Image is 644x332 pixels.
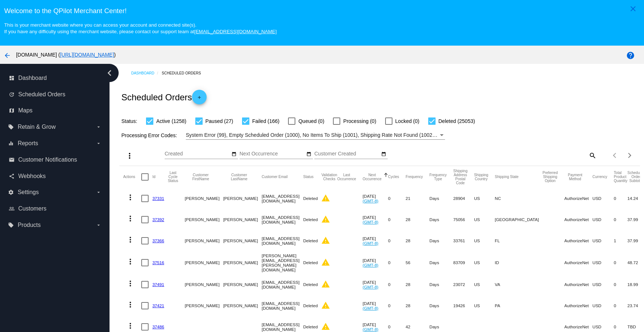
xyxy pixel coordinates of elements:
[564,274,593,295] mat-cell: AuthorizeNet
[194,29,277,34] a: [EMAIL_ADDRESS][DOMAIN_NAME]
[363,285,378,289] a: (GMT-8)
[126,321,135,330] mat-icon: more_vert
[406,230,429,251] mat-cell: 28
[60,52,114,58] a: [URL][DOMAIN_NAME]
[165,151,230,157] input: Created
[303,238,318,243] span: Deleted
[406,188,429,209] mat-cell: 21
[363,209,388,230] mat-cell: [DATE]
[593,188,614,209] mat-cell: USD
[564,188,593,209] mat-cell: AuthorizeNet
[337,173,356,181] button: Change sorting for LastOccurrenceUtc
[262,274,303,295] mat-cell: [EMAIL_ADDRESS][DOMAIN_NAME]
[9,75,15,81] i: dashboard
[495,209,543,230] mat-cell: [GEOGRAPHIC_DATA]
[185,295,223,316] mat-cell: [PERSON_NAME]
[614,295,627,316] mat-cell: 0
[262,230,303,251] mat-cell: [EMAIL_ADDRESS][DOMAIN_NAME]
[185,274,223,295] mat-cell: [PERSON_NAME]
[262,295,303,316] mat-cell: [EMAIL_ADDRESS][DOMAIN_NAME]
[121,132,177,138] span: Processing Error Codes:
[9,72,101,84] a: dashboard Dashboard
[231,151,237,157] mat-icon: date_range
[406,295,429,316] mat-cell: 28
[303,260,318,265] span: Deleted
[152,238,164,243] a: 37366
[429,209,453,230] mat-cell: Days
[495,188,543,209] mat-cell: NC
[152,282,164,287] a: 37491
[9,157,15,163] i: email
[564,251,593,274] mat-cell: AuthorizeNet
[593,274,614,295] mat-cell: USD
[395,117,419,126] span: Locked (0)
[18,157,77,163] span: Customer Notifications
[126,214,135,223] mat-icon: more_vert
[126,235,135,244] mat-icon: more_vert
[18,107,32,114] span: Maps
[593,295,614,316] mat-cell: USD
[429,295,453,316] mat-cell: Days
[9,154,101,166] a: email Customer Notifications
[453,209,474,230] mat-cell: 75056
[593,230,614,251] mat-cell: USD
[9,170,101,182] a: share Webhooks
[18,189,39,196] span: Settings
[223,188,261,209] mat-cell: [PERSON_NAME]
[126,193,135,202] mat-icon: more_vert
[474,295,495,316] mat-cell: US
[564,209,593,230] mat-cell: AuthorizeNet
[614,230,627,251] mat-cell: 1
[298,117,324,126] span: Queued (0)
[564,230,593,251] mat-cell: AuthorizeNet
[185,173,216,181] button: Change sorting for CustomerFirstName
[18,91,65,98] span: Scheduled Orders
[429,173,446,181] button: Change sorting for FrequencyType
[363,306,378,310] a: (GMT-8)
[608,148,622,163] button: Previous page
[303,217,318,222] span: Deleted
[303,282,318,287] span: Deleted
[429,274,453,295] mat-cell: Days
[186,131,445,140] mat-select: Filter by Processing Error Codes
[593,175,607,179] button: Change sorting for CurrencyIso
[321,194,330,202] mat-icon: warning
[152,303,164,308] a: 37421
[9,89,101,100] a: update Scheduled Orders
[152,196,164,201] a: 37331
[614,209,627,230] mat-cell: 0
[123,166,141,188] mat-header-cell: Actions
[126,300,135,309] mat-icon: more_vert
[321,280,330,289] mat-icon: warning
[8,222,14,228] i: local_offer
[168,171,178,183] button: Change sorting for LastProcessingCycleId
[321,258,330,267] mat-icon: warning
[453,295,474,316] mat-cell: 19426
[474,274,495,295] mat-cell: US
[262,188,303,209] mat-cell: [EMAIL_ADDRESS][DOMAIN_NAME]
[121,118,137,124] span: Status:
[262,175,288,179] button: Change sorting for CustomerEmail
[321,322,330,331] mat-icon: warning
[614,251,627,274] mat-cell: 0
[453,230,474,251] mat-cell: 33761
[388,251,406,274] mat-cell: 0
[363,274,388,295] mat-cell: [DATE]
[125,151,134,160] mat-icon: more_vert
[406,209,429,230] mat-cell: 28
[564,295,593,316] mat-cell: AuthorizeNet
[303,303,318,308] span: Deleted
[343,117,376,126] span: Processing (0)
[18,222,41,228] span: Products
[453,169,468,185] button: Change sorting for ShippingPostcode
[453,188,474,209] mat-cell: 28904
[195,95,204,104] mat-icon: add
[474,251,495,274] mat-cell: US
[223,251,261,274] mat-cell: [PERSON_NAME]
[363,173,382,181] button: Change sorting for NextOccurrenceUtc
[614,166,627,188] mat-header-cell: Total Product Quantity
[406,274,429,295] mat-cell: 28
[363,263,378,267] a: (GMT-8)
[321,236,330,245] mat-icon: warning
[185,230,223,251] mat-cell: [PERSON_NAME]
